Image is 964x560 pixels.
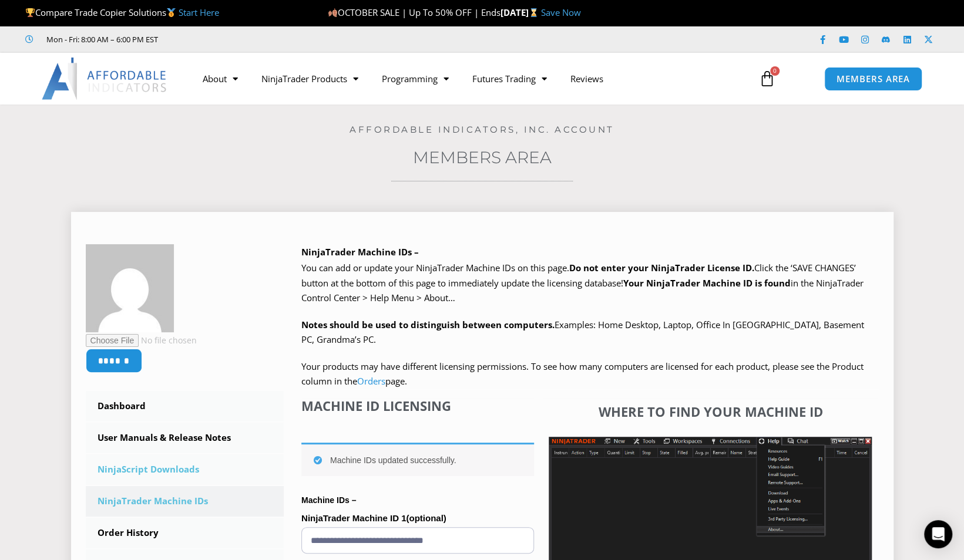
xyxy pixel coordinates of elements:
img: 🥇 [167,8,176,17]
span: 0 [770,66,780,76]
a: About [191,65,250,92]
span: Your products may have different licensing permissions. To see how many computers are licensed fo... [301,360,864,387]
span: OCTOBER SALE | Up To 50% OFF | Ends [328,6,501,18]
a: Programming [370,65,461,92]
nav: Menu [191,65,745,92]
a: User Manuals & Release Notes [86,423,284,453]
label: NinjaTrader Machine ID 1 [301,510,534,527]
img: LogoAI | Affordable Indicators – NinjaTrader [42,58,168,100]
a: Dashboard [86,391,284,421]
img: ⌛ [529,8,538,17]
span: Examples: Home Desktop, Laptop, Office In [GEOGRAPHIC_DATA], Basement PC, Grandma’s PC. [301,319,864,346]
strong: [DATE] [501,6,541,18]
h4: Where to find your Machine ID [549,404,872,419]
div: Machine IDs updated successfully. [301,443,534,476]
strong: Notes should be used to distinguish between computers. [301,319,555,330]
b: Do not enter your NinjaTrader License ID. [569,262,754,274]
img: 1ed34617ce1c08e9f94a7106e71fd7c9132f63fc27f91503c9f556071fc53c3b [86,244,174,332]
a: Orders [357,375,385,387]
a: Members Area [413,147,552,167]
strong: Your NinjaTrader Machine ID is found [623,277,791,289]
span: Click the ‘SAVE CHANGES’ button at the bottom of this page to immediately update the licensing da... [301,262,864,303]
a: Futures Trading [461,65,559,92]
a: Affordable Indicators, Inc. Account [350,124,614,135]
a: NinjaScript Downloads [86,454,284,485]
a: Start Here [179,6,219,18]
img: 🍂 [328,8,337,17]
strong: Machine IDs – [301,495,356,505]
a: Save Now [541,6,581,18]
span: Mon - Fri: 8:00 AM – 6:00 PM EST [43,32,158,46]
span: MEMBERS AREA [837,75,910,83]
a: MEMBERS AREA [824,67,922,91]
b: NinjaTrader Machine IDs – [301,246,419,258]
a: NinjaTrader Machine IDs [86,486,284,517]
a: NinjaTrader Products [250,65,370,92]
span: (optional) [406,513,446,523]
div: Open Intercom Messenger [924,520,952,548]
a: 0 [741,62,793,96]
iframe: Customer reviews powered by Trustpilot [174,33,351,45]
a: Reviews [559,65,615,92]
h4: Machine ID Licensing [301,398,534,413]
span: You can add or update your NinjaTrader Machine IDs on this page. [301,262,569,274]
img: 🏆 [26,8,35,17]
span: Compare Trade Copier Solutions [25,6,219,18]
a: Order History [86,518,284,548]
